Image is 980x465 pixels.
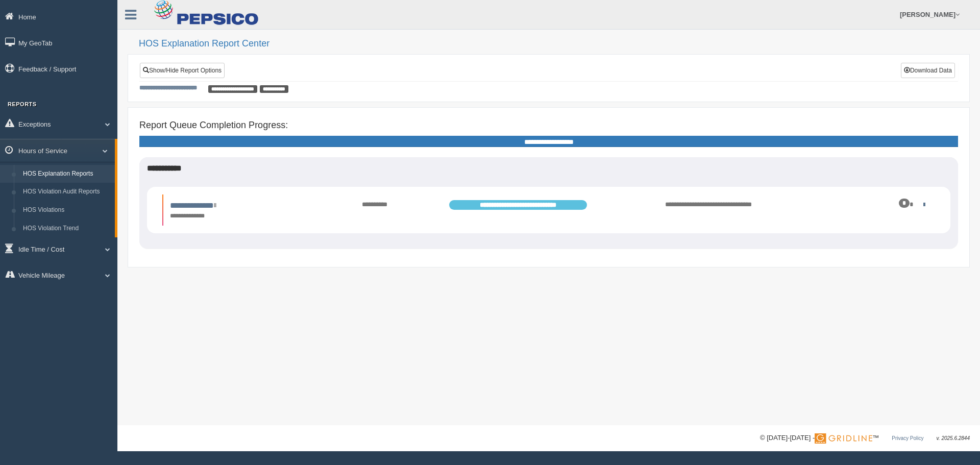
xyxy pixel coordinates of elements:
a: HOS Violations [18,201,115,219]
h2: HOS Explanation Report Center [139,39,970,49]
img: Gridline [815,433,872,444]
a: HOS Explanation Reports [18,165,115,183]
a: Privacy Policy [892,435,923,441]
h4: Report Queue Completion Progress: [139,120,958,131]
div: © [DATE]-[DATE] - ™ [760,433,970,444]
a: Show/Hide Report Options [140,63,225,78]
button: Download Data [901,63,955,78]
li: Expand [162,194,935,226]
a: HOS Violation Audit Reports [18,183,115,201]
span: v. 2025.6.2844 [937,435,970,441]
a: HOS Violation Trend [18,219,115,238]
